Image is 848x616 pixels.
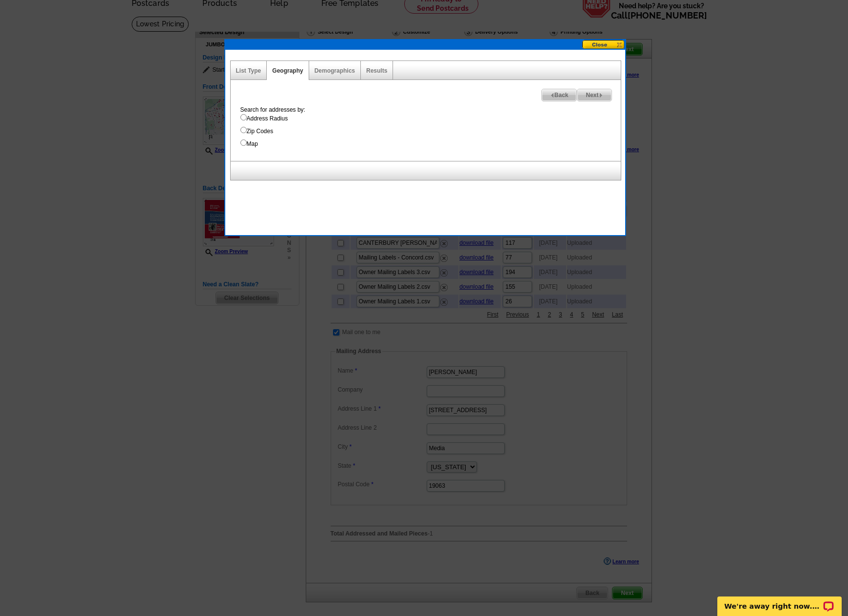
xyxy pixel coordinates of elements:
[599,93,603,98] img: button-next-arrow-gray.png
[236,105,621,148] div: Search for addresses by:
[577,89,611,101] span: Next
[366,67,387,74] a: Results
[541,89,577,101] a: Back
[315,67,355,74] a: Demographics
[240,114,621,123] label: Address Radius
[240,139,247,146] input: Map
[240,114,247,120] input: Address Radius
[550,93,554,98] img: button-prev-arrow-gray.png
[272,67,303,74] a: Geography
[240,139,621,148] label: Map
[236,67,261,74] a: List Type
[711,585,848,616] iframe: LiveChat chat widget
[577,89,611,101] a: Next
[240,127,621,136] label: Zip Codes
[240,127,247,133] input: Zip Codes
